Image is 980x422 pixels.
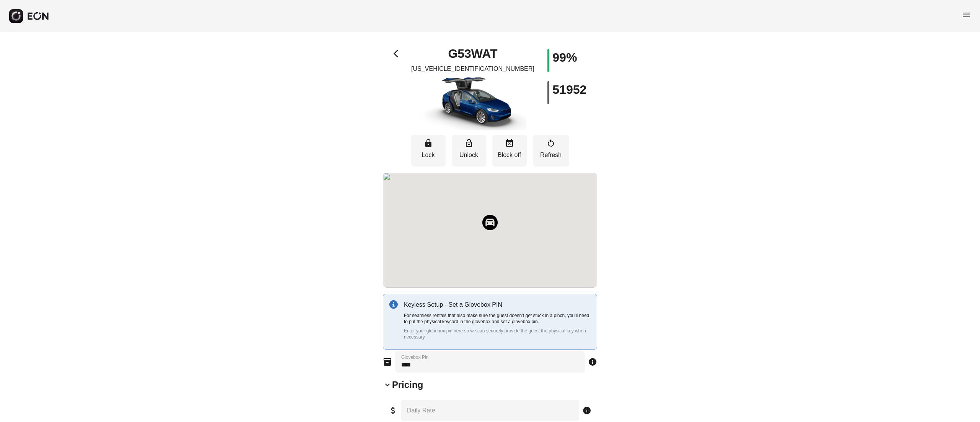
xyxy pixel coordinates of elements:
button: Block off [492,135,527,167]
span: info [588,357,597,366]
h1: G53WAT [448,49,497,58]
p: Refresh [537,150,565,160]
span: lock_open [464,139,474,148]
img: car [419,77,526,130]
h2: Pricing [392,379,423,391]
span: info [582,406,591,415]
p: Enter your globebox pin here so we can securely provide the guest the physical key when necessary. [404,328,591,340]
span: restart_alt [546,139,555,148]
p: Lock [415,150,442,160]
span: keyboard_arrow_down [383,380,392,389]
p: Unlock [456,150,482,160]
button: Unlock [452,135,486,167]
p: [US_VEHICLE_IDENTIFICATION_NUMBER] [411,64,534,74]
button: Lock [411,135,446,167]
span: lock [424,139,433,148]
p: Keyless Setup - Set a Glovebox PIN [404,300,591,309]
img: info [389,300,398,309]
p: For seamless rentals that also make sure the guest doesn’t get stuck in a pinch, you’ll need to p... [404,312,591,325]
p: Block off [496,150,523,160]
span: arrow_back_ios [394,49,403,58]
span: menu [962,10,971,20]
button: Refresh [533,135,569,167]
span: attach_money [389,406,398,415]
span: inventory_2 [383,357,392,366]
h1: 51952 [552,85,586,94]
label: Glovebox Pin [401,354,428,360]
span: event_busy [505,139,514,148]
h1: 99% [552,53,577,62]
